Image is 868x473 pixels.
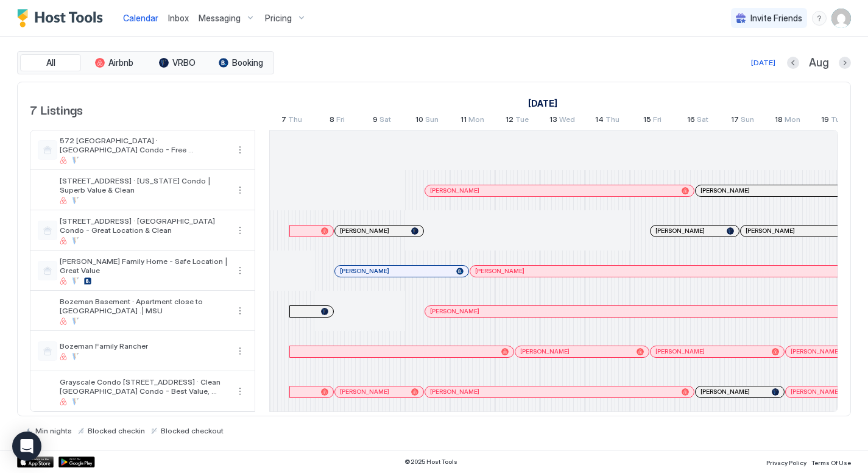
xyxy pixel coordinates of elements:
[12,432,41,461] div: Open Intercom Messenger
[199,13,241,24] span: Messaging
[749,55,777,70] button: [DATE]
[766,459,806,466] span: Privacy Policy
[821,115,829,127] span: 19
[233,183,247,197] div: menu
[772,112,803,130] a: August 18, 2025
[655,227,705,235] span: [PERSON_NAME]
[812,11,827,26] div: menu
[415,115,423,127] span: 10
[35,426,72,435] span: Min nights
[340,227,389,235] span: [PERSON_NAME]
[233,384,247,399] div: menu
[123,12,158,24] a: Calendar
[475,267,524,275] span: [PERSON_NAME]
[787,57,799,69] button: Previous month
[831,115,844,127] span: Tue
[687,115,695,127] span: 16
[147,54,208,71] button: VRBO
[809,56,829,70] span: Aug
[232,57,263,68] span: Booking
[233,263,247,278] div: menu
[281,115,286,127] span: 7
[731,115,739,127] span: 17
[430,388,479,396] span: [PERSON_NAME]
[233,304,247,318] div: menu
[60,216,228,235] span: [STREET_ADDRESS] · [GEOGRAPHIC_DATA] Condo - Great Location & Clean
[336,115,345,127] span: Fri
[340,388,389,396] span: [PERSON_NAME]
[278,112,305,130] a: August 7, 2025
[592,112,623,130] a: August 14, 2025
[83,54,144,71] button: Airbnb
[20,54,81,71] button: All
[751,57,775,68] div: [DATE]
[38,180,57,200] div: listing image
[38,382,57,401] div: listing image
[58,457,95,468] a: Google Play Store
[766,455,806,468] a: Privacy Policy
[831,9,851,28] div: User profile
[791,388,840,396] span: [PERSON_NAME]
[746,227,795,235] span: [PERSON_NAME]
[785,115,800,127] span: Mon
[655,347,705,355] span: [PERSON_NAME]
[233,304,247,318] button: More options
[546,112,578,130] a: August 13, 2025
[775,115,783,127] span: 18
[503,112,532,130] a: August 12, 2025
[728,112,757,130] a: August 17, 2025
[233,223,247,238] button: More options
[404,458,457,466] span: © 2025 Host Tools
[412,112,442,130] a: August 10, 2025
[233,143,247,157] div: menu
[233,384,247,399] button: More options
[595,115,604,127] span: 14
[370,112,394,130] a: August 9, 2025
[17,457,54,468] a: App Store
[326,112,348,130] a: August 8, 2025
[468,115,484,127] span: Mon
[60,377,228,396] span: Grayscale Condo [STREET_ADDRESS] · Clean [GEOGRAPHIC_DATA] Condo - Best Value, Great Sleep
[60,136,228,154] span: 572 [GEOGRAPHIC_DATA] · [GEOGRAPHIC_DATA] Condo - Free Laundry/Central Location
[506,115,513,127] span: 12
[60,341,228,350] span: Bozeman Family Rancher
[640,112,665,130] a: August 15, 2025
[430,187,479,194] span: [PERSON_NAME]
[233,263,247,278] button: More options
[811,455,851,468] a: Terms Of Use
[430,307,479,315] span: [PERSON_NAME]
[60,257,228,275] span: [PERSON_NAME] Family Home - Safe Location | Great Value
[168,12,189,24] a: Inbox
[643,115,651,127] span: 15
[460,115,467,127] span: 11
[233,223,247,238] div: menu
[605,115,619,127] span: Thu
[839,57,851,69] button: Next month
[233,344,247,358] button: More options
[697,115,708,127] span: Sat
[653,115,662,127] span: Fri
[549,115,557,127] span: 13
[233,344,247,358] div: menu
[210,54,271,71] button: Booking
[457,112,487,130] a: August 11, 2025
[373,115,378,127] span: 9
[700,388,750,396] span: [PERSON_NAME]
[168,13,189,23] span: Inbox
[330,115,334,127] span: 8
[123,13,158,23] span: Calendar
[700,187,750,194] span: [PERSON_NAME]
[17,9,108,27] a: Host Tools Logo
[425,115,439,127] span: Sun
[811,459,851,466] span: Terms Of Use
[233,183,247,197] button: More options
[818,112,847,130] a: August 19, 2025
[30,100,83,118] span: 7 Listings
[288,115,302,127] span: Thu
[172,57,196,68] span: VRBO
[17,51,274,74] div: tab-group
[750,13,802,24] span: Invite Friends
